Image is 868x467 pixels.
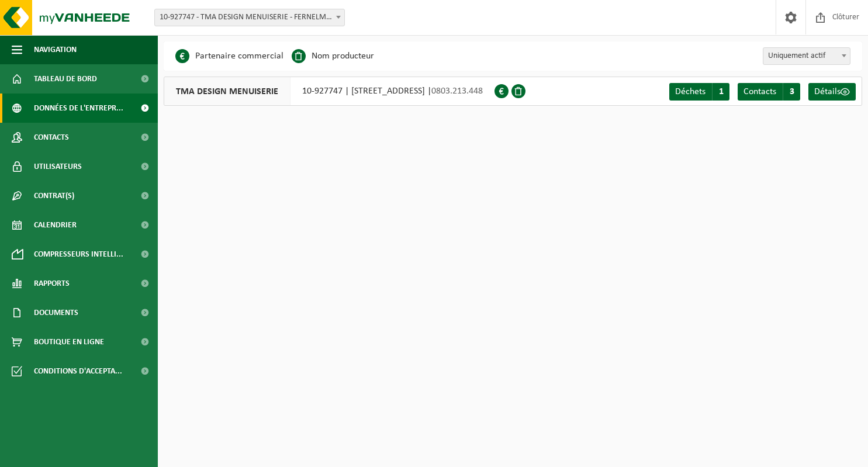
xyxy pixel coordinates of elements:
[164,77,494,106] div: 10-927747 | [STREET_ADDRESS] |
[763,48,850,64] span: Uniquement actif
[155,9,344,26] span: 10-927747 - TMA DESIGN MENUISERIE - FERNELMONT
[34,181,74,210] span: Contrat(s)
[712,83,729,101] span: 1
[34,357,122,386] span: Conditions d'accepta...
[814,87,841,96] span: Détails
[164,77,291,105] span: TMA DESIGN MENUISERIE
[763,47,850,65] span: Uniquement actif
[783,83,800,101] span: 3
[34,64,97,94] span: Tableau de bord
[669,83,729,101] a: Déchets 1
[34,269,70,298] span: Rapports
[34,94,123,123] span: Données de l'entrepr...
[175,47,283,65] li: Partenaire commercial
[34,152,82,181] span: Utilisateurs
[34,35,77,64] span: Navigation
[154,9,345,26] span: 10-927747 - TMA DESIGN MENUISERIE - FERNELMONT
[431,87,483,96] span: 0803.213.448
[34,123,69,152] span: Contacts
[675,87,706,96] span: Déchets
[292,47,374,65] li: Nom producteur
[34,298,78,327] span: Documents
[808,83,856,101] a: Détails
[34,210,77,240] span: Calendrier
[6,441,195,467] iframe: chat widget
[34,327,104,357] span: Boutique en ligne
[743,87,776,96] span: Contacts
[34,240,123,269] span: Compresseurs intelli...
[738,83,800,101] a: Contacts 3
